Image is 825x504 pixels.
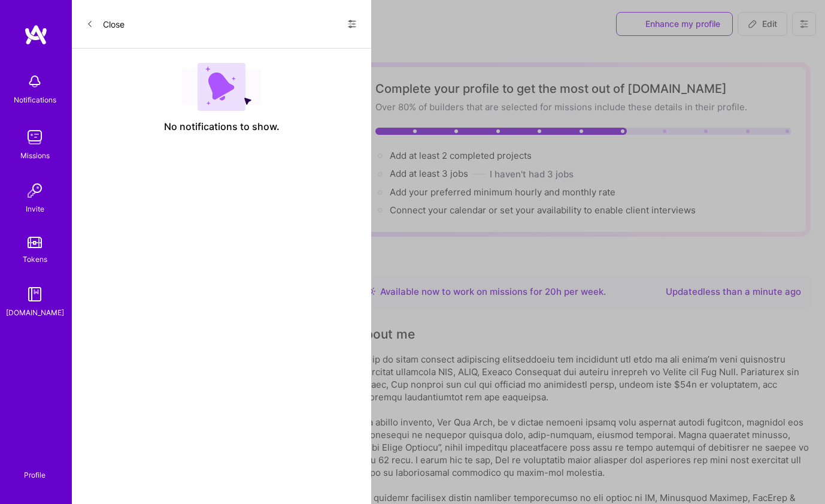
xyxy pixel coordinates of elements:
div: Tokens [23,253,47,265]
div: Profile [24,469,46,480]
div: Invite [26,203,44,215]
img: empty [182,63,261,111]
img: tokens [28,237,42,248]
img: bell [23,70,47,93]
img: Invite [23,179,47,203]
img: logo [24,24,48,46]
img: guide book [23,282,47,306]
span: No notifications to show. [164,120,280,133]
button: Close [86,14,125,34]
div: [DOMAIN_NAME] [6,306,64,319]
div: Notifications [14,93,56,106]
div: Missions [20,149,50,162]
img: teamwork [23,125,47,149]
